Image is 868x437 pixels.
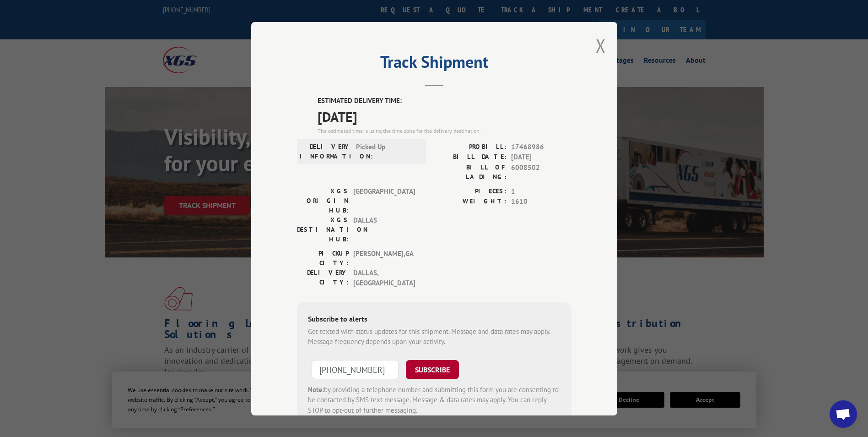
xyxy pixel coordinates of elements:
[830,400,857,428] a: Open chat
[434,142,507,152] label: PROBILL:
[434,197,507,207] label: WEIGHT:
[406,360,459,379] button: SUBSCRIBE
[308,313,561,326] div: Subscribe to alerts
[511,142,571,152] span: 17468986
[353,248,415,268] span: [PERSON_NAME] , GA
[434,152,507,163] label: BILL DATE:
[308,326,561,347] div: Get texted with status updates for this shipment. Message and data rates may apply. Message frequ...
[353,268,415,288] span: DALLAS , [GEOGRAPHIC_DATA]
[356,142,418,161] span: Picked Up
[297,248,349,268] label: PICKUP CITY:
[353,215,415,244] span: DALLAS
[297,186,349,215] label: XGS ORIGIN HUB:
[511,186,571,197] span: 1
[312,360,399,379] input: Phone Number
[297,55,571,73] h2: Track Shipment
[300,142,351,161] label: DELIVERY INFORMATION:
[318,126,571,135] div: The estimated time is using the time zone for the delivery destination.
[308,384,561,415] div: by providing a telephone number and submitting this form you are consenting to be contacted by SM...
[318,106,571,126] span: [DATE]
[511,152,571,163] span: [DATE]
[353,186,415,215] span: [GEOGRAPHIC_DATA]
[297,215,349,244] label: XGS DESTINATION HUB:
[511,162,571,181] span: 6008502
[308,385,324,393] strong: Note:
[511,197,571,207] span: 1610
[297,268,349,288] label: DELIVERY CITY:
[434,162,507,181] label: BILL OF LADING:
[434,186,507,197] label: PIECES:
[318,96,571,106] label: ESTIMATED DELIVERY TIME:
[596,33,606,58] button: Close modal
